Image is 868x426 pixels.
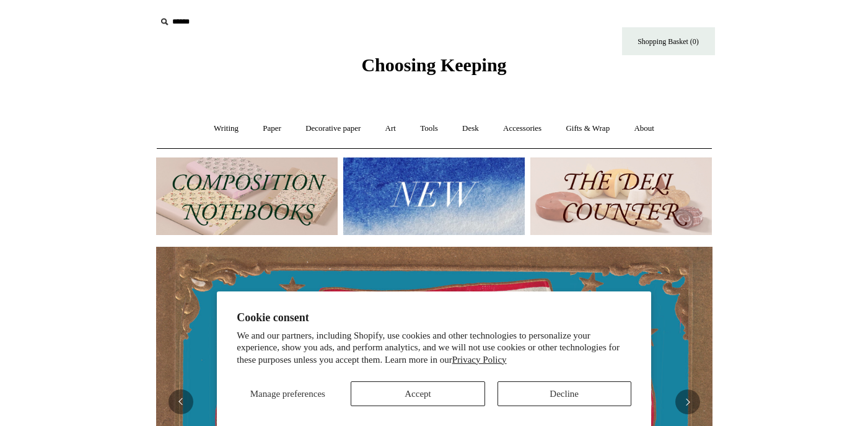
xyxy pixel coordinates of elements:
img: 202302 Composition ledgers.jpg__PID:69722ee6-fa44-49dd-a067-31375e5d54ec [156,158,338,235]
img: The Deli Counter [530,158,712,235]
button: Previous [169,389,193,414]
span: Choosing Keeping [361,55,506,75]
button: Decline [498,381,631,406]
span: Manage preferences [250,389,325,399]
a: Gifts & Wrap [555,112,621,145]
a: Art [374,112,407,145]
a: About [623,112,665,145]
a: Accessories [492,112,553,145]
a: Choosing Keeping [361,64,506,73]
button: Next [675,389,700,414]
img: New.jpg__PID:f73bdf93-380a-4a35-bcfe-7823039498e1 [343,158,525,235]
a: Decorative paper [294,112,372,145]
a: Shopping Basket (0) [622,27,715,55]
a: Paper [252,112,292,145]
button: Manage preferences [237,381,338,406]
a: Writing [203,112,250,145]
h2: Cookie consent [237,311,631,324]
button: Accept [351,381,484,406]
p: We and our partners, including Shopify, use cookies and other technologies to personalize your ex... [237,330,631,366]
a: Privacy Policy [452,355,507,365]
a: Tools [409,112,449,145]
a: Desk [451,112,490,145]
